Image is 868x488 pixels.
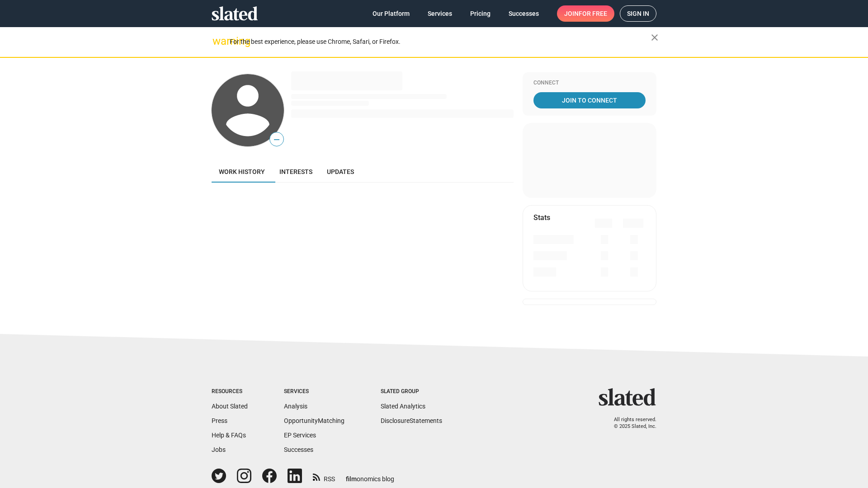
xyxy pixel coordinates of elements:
a: filmonomics blog [346,468,394,483]
a: Sign in [620,5,656,22]
a: Join To Connect [533,92,646,108]
a: Successes [501,5,546,22]
p: All rights reserved. © 2025 Slated, Inc. [604,417,656,430]
a: Successes [284,446,313,453]
mat-card-title: Stats [533,213,550,222]
div: For the best experience, please use Chrome, Safari, or Firefox. [230,36,651,48]
span: film [346,475,357,483]
span: Successes [509,5,539,22]
span: Join [564,5,607,22]
a: Work history [212,161,272,183]
a: About Slated [212,403,248,410]
mat-icon: warning [212,36,223,47]
span: Our Platform [373,5,410,22]
span: Services [428,5,452,22]
a: Interests [272,161,320,183]
a: DisclosureStatements [381,417,442,424]
mat-icon: close [649,32,660,43]
a: Analysis [284,403,307,410]
a: Services [420,5,459,22]
a: Joinfor free [557,5,614,22]
span: for free [579,5,607,22]
a: Our Platform [365,5,417,22]
span: Sign in [627,6,649,21]
a: Updates [320,161,361,183]
a: Help & FAQs [212,432,246,439]
a: Press [212,417,227,424]
div: Services [284,388,344,395]
span: Work history [219,168,265,175]
div: Resources [212,388,248,395]
span: Interests [279,168,312,175]
a: Pricing [463,5,498,22]
span: Join To Connect [535,92,644,108]
div: Connect [533,80,646,87]
a: EP Services [284,432,316,439]
a: Jobs [212,446,226,453]
a: Slated Analytics [381,403,425,410]
a: OpportunityMatching [284,417,344,424]
span: Pricing [470,5,491,22]
a: RSS [313,469,335,483]
div: Slated Group [381,388,442,395]
span: — [270,134,283,145]
span: Updates [327,168,354,175]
